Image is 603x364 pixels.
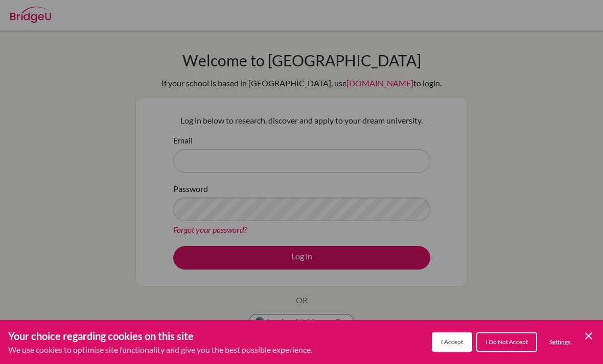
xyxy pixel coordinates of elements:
[583,330,595,342] button: Save and close
[441,338,463,346] span: I Accept
[476,332,537,352] button: I Do Not Accept
[8,344,312,356] p: We use cookies to optimise site functionality and give you the best possible experience.
[549,338,570,346] span: Settings
[485,338,528,346] span: I Do Not Accept
[432,332,472,352] button: I Accept
[541,333,578,351] button: Settings
[8,328,312,344] h3: Your choice regarding cookies on this site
